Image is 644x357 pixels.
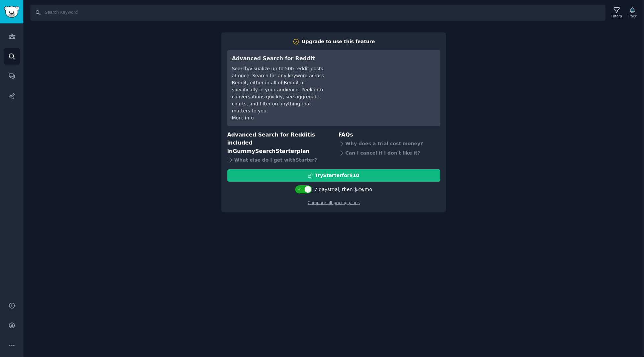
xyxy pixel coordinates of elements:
div: Why does a trial cost money? [338,139,440,148]
div: Filters [612,14,622,18]
img: GummySearch logo [4,6,19,18]
div: Upgrade to use this feature [302,38,375,45]
h3: FAQs [338,131,440,139]
span: GummySearch Starter [233,148,297,154]
h3: Advanced Search for Reddit [232,55,326,63]
iframe: YouTube video player [335,55,436,105]
div: 7 days trial, then $ 29 /mo [314,186,372,193]
h3: Advanced Search for Reddit is included in plan [227,131,329,156]
a: More info [232,115,254,120]
div: Can I cancel if I don't like it? [338,148,440,158]
a: Compare all pricing plans [308,200,360,205]
input: Search Keyword [30,5,606,21]
div: What else do I get with Starter ? [227,155,329,165]
div: Try Starter for $10 [315,172,359,179]
div: Search/visualize up to 500 reddit posts at once. Search for any keyword across Reddit, either in ... [232,65,326,114]
button: TryStarterfor$10 [227,169,440,182]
